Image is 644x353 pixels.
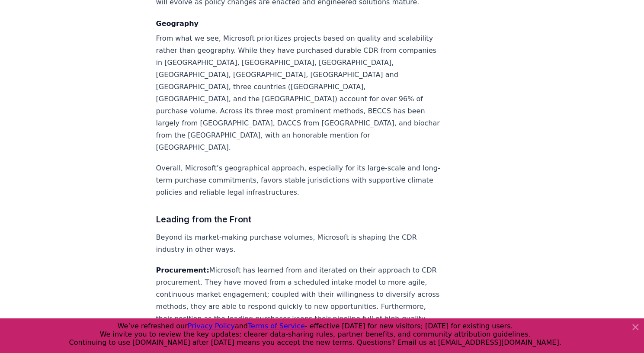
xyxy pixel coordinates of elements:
strong: Procurement: [156,266,209,274]
h3: Leading from the Front [156,212,442,226]
p: Overall, Microsoft’s geographical approach, especially for its large-scale and long-term purchase... [156,162,442,199]
p: Microsoft has learned from and iterated on their approach to CDR procurement. They have moved fro... [156,264,442,337]
p: Beyond its market-making purchase volumes, Microsoft is shaping the CDR industry in other ways. [156,231,442,256]
h4: Geography [156,19,442,29]
p: From what we see, Microsoft prioritizes projects based on quality and scalability rather than geo... [156,32,442,154]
